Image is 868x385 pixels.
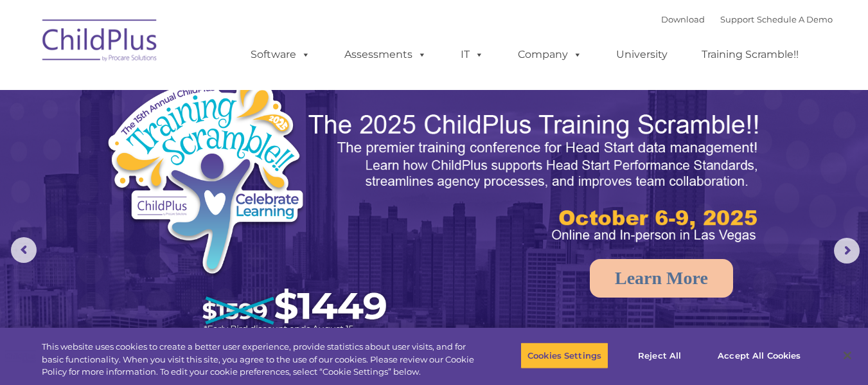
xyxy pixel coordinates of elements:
span: Phone number [179,138,233,147]
button: Close [833,341,862,370]
a: Download [661,14,705,24]
a: Learn More [590,259,733,298]
a: Software [238,42,323,67]
a: IT [448,42,497,67]
img: ChildPlus by Procare Solutions [36,10,164,75]
button: Cookies Settings [520,342,608,369]
a: Company [505,42,595,67]
a: University [603,42,680,67]
font: | [661,14,833,24]
a: Training Scramble!! [689,42,811,67]
a: Assessments [332,42,439,67]
div: This website uses cookies to create a better user experience, provide statistics about user visit... [42,341,477,379]
button: Reject All [619,342,700,369]
button: Accept All Cookies [711,342,808,369]
a: Schedule A Demo [757,14,833,24]
span: Last name [179,85,218,94]
a: Support [720,14,754,24]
